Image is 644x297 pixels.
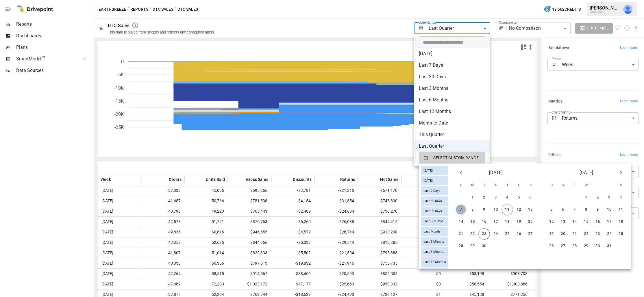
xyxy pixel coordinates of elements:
div: Last 365 Days [421,217,448,226]
button: 5 [513,192,525,203]
button: 7 [455,204,467,216]
li: Last 6 Months [414,94,490,106]
span: Thursday [502,180,512,191]
span: Sunday [546,180,557,191]
button: 13 [525,204,536,216]
button: 20 [557,228,569,240]
span: SELECT CUSTOM RANGE [433,154,479,162]
button: 12 [513,204,525,216]
button: 11 [615,204,627,216]
div: Last 12 Months [421,257,448,267]
li: Month to Date [414,117,490,129]
button: 12 [546,216,557,228]
span: Last 90 Days [421,209,444,213]
button: 20 [525,216,536,228]
li: This Quarter [414,129,490,140]
div: [DATE] [421,166,448,175]
button: 25 [501,228,513,240]
button: 23 [478,228,490,240]
button: 18 [501,216,513,228]
button: 30 [592,240,604,252]
button: 11 [501,204,513,216]
div: Last Year [421,268,448,277]
button: 21 [569,228,580,240]
button: 27 [557,240,569,252]
div: Last 7 Days [421,186,448,195]
button: 14 [569,216,580,228]
button: 4 [615,192,627,203]
li: Last Quarter [414,140,490,152]
span: Friday [604,180,615,191]
span: Last 30 Days [421,199,444,203]
div: Last 3 Months [421,237,448,246]
button: 9 [478,204,490,216]
button: 22 [467,228,478,240]
button: 1 [467,192,478,203]
div: [DATE] [421,176,448,185]
li: [DATE] [414,48,490,60]
button: 29 [467,240,478,252]
button: 26 [546,240,557,252]
button: 6 [525,192,536,203]
span: [DATE] [421,179,435,183]
button: 21 [455,228,467,240]
button: 17 [604,216,615,228]
span: Last Month [421,230,442,233]
li: Last 12 Months [414,106,490,117]
span: Monday [467,180,478,191]
span: Wednesday [491,180,501,191]
div: Last Month [421,227,448,236]
button: 31 [604,240,615,252]
button: 24 [490,228,501,240]
span: Tuesday [569,180,580,191]
button: 8 [467,204,478,216]
button: 17 [490,216,501,228]
div: Last 90 Days [421,207,448,216]
button: Previous month [455,167,467,179]
span: Last 12 Months [421,260,448,264]
button: 19 [513,216,525,228]
button: 27 [525,228,536,240]
span: Last 3 Months [421,240,447,244]
button: 16 [592,216,604,228]
span: Last 6 Months [421,250,447,254]
button: 15 [467,216,478,228]
li: Last 30 Days [414,71,490,83]
button: SELECT CUSTOM RANGE [419,152,485,164]
button: 28 [455,240,467,252]
button: 14 [455,216,467,228]
span: Last 7 Days [421,189,443,193]
button: 25 [615,228,627,240]
button: 22 [580,228,592,240]
span: [DATE] [580,169,593,177]
span: Thursday [593,180,603,191]
button: 10 [604,204,615,216]
span: Wednesday [581,180,591,191]
button: 29 [580,240,592,252]
button: 9 [592,204,604,216]
button: 26 [513,228,525,240]
button: 3 [604,192,615,203]
span: Last 365 Days [421,219,446,223]
button: 4 [501,192,513,203]
button: 7 [569,204,580,216]
span: Tuesday [479,180,489,191]
button: 2 [592,192,604,203]
button: 28 [569,240,580,252]
button: Next month [615,167,627,179]
button: 6 [557,204,569,216]
button: 15 [580,216,592,228]
button: 2 [478,192,490,203]
button: 8 [580,204,592,216]
button: 13 [557,216,569,228]
span: Friday [514,180,524,191]
button: 1 [580,192,592,203]
div: Last 30 Days [421,196,448,206]
button: 10 [490,204,501,216]
button: 23 [592,228,604,240]
div: Last 6 Months [421,247,448,257]
li: Last 3 Months [414,83,490,94]
button: 24 [604,228,615,240]
button: 19 [546,228,557,240]
span: Saturday [525,180,536,191]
